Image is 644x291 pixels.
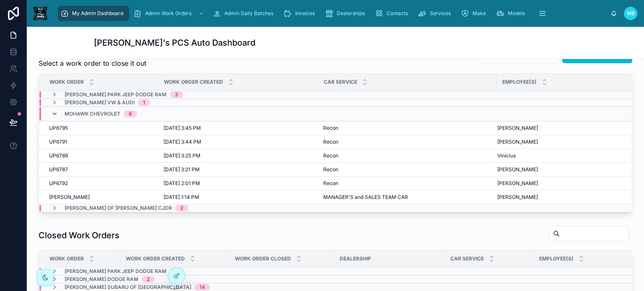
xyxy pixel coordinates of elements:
[497,125,621,131] a: [PERSON_NAME]
[65,99,135,106] span: [PERSON_NAME] VW & Audi
[34,7,47,20] img: App logo
[502,79,537,85] span: Employee(s)
[65,268,166,275] span: [PERSON_NAME] Park Jeep Dodge Ram
[323,139,492,145] a: Recon
[235,255,291,262] span: Work Order Closed
[508,10,525,17] span: Models
[49,166,153,173] a: UP6787
[65,91,166,98] span: [PERSON_NAME] Park Jeep Dodge Ram
[164,194,199,201] span: [DATE] 1:14 PM
[387,10,408,17] span: Contacts
[430,10,451,17] span: Services
[323,166,492,173] a: Recon
[493,6,531,21] a: Models
[497,152,621,159] a: Vinicius
[131,6,208,21] a: Admin Work Orders
[372,6,414,21] a: Contacts
[323,125,338,131] span: Recon
[180,205,183,211] div: 2
[497,194,538,201] span: [PERSON_NAME]
[129,111,132,117] div: 6
[539,255,574,262] span: Employee(s)
[497,152,516,159] span: Vinicius
[49,152,153,159] a: UP6789
[323,152,338,159] span: Recon
[49,194,90,201] span: [PERSON_NAME]
[49,166,68,173] span: UP6787
[322,6,371,21] a: Dealerships
[147,276,150,283] div: 2
[145,10,192,17] span: Admin Work Orders
[200,284,205,291] div: 14
[337,10,365,17] span: Dealerships
[39,58,146,68] span: Select a work order to close it out
[323,180,338,187] span: Recon
[49,180,153,187] a: UP6792
[497,166,621,173] a: [PERSON_NAME]
[164,125,313,131] a: [DATE] 3:45 PM
[49,255,84,262] span: Work Order
[450,255,484,262] span: Car Service
[323,194,492,201] a: MANAGER'S and SALES TEAM CAR
[497,139,621,145] a: [PERSON_NAME]
[49,180,68,187] span: UP6792
[473,10,486,17] span: Make
[49,125,153,131] a: UP6795
[164,139,313,145] a: [DATE] 3:44 PM
[340,255,371,262] span: Dealership
[65,205,172,211] span: [PERSON_NAME] of [PERSON_NAME] CJDR
[164,152,313,159] a: [DATE] 3:25 PM
[175,91,178,98] div: 3
[210,6,279,21] a: Admin Daily Batches
[323,125,492,131] a: Recon
[323,139,338,145] span: Recon
[58,6,129,21] a: My Admin Dashboard
[627,10,635,17] span: MB
[49,139,153,145] a: UP6791
[497,180,538,187] span: [PERSON_NAME]
[94,37,255,49] h1: [PERSON_NAME]'s PCS Auto Dashboard
[458,6,492,21] a: Make
[49,125,68,131] span: UP6795
[39,229,119,241] h1: Closed Work Orders
[323,152,492,159] a: Recon
[54,4,610,23] div: scrollable content
[224,10,273,17] span: Admin Daily Batches
[497,125,538,131] span: [PERSON_NAME]
[164,180,313,187] a: [DATE] 2:01 PM
[49,139,67,145] span: UP6791
[72,10,123,17] span: My Admin Dashboard
[126,255,185,262] span: Work Order Created
[324,79,357,85] span: Car Service
[164,180,200,187] span: [DATE] 2:01 PM
[164,139,201,145] span: [DATE] 3:44 PM
[164,152,200,159] span: [DATE] 3:25 PM
[164,166,200,173] span: [DATE] 3:21 PM
[323,180,492,187] a: Recon
[164,166,313,173] a: [DATE] 3:21 PM
[143,99,145,106] div: 1
[164,125,201,131] span: [DATE] 3:45 PM
[281,6,321,21] a: Invoices
[65,284,191,291] span: [PERSON_NAME] Subaru of [GEOGRAPHIC_DATA]
[164,194,313,201] a: [DATE] 1:14 PM
[49,194,153,201] a: [PERSON_NAME]
[497,166,538,173] span: [PERSON_NAME]
[497,194,621,201] a: [PERSON_NAME]
[323,194,408,201] span: MANAGER'S and SALES TEAM CAR
[295,10,315,17] span: Invoices
[164,79,223,85] span: Work Order Created
[497,139,538,145] span: [PERSON_NAME]
[323,166,338,173] span: Recon
[65,111,120,117] span: Mohawk Chevrolet
[65,276,138,283] span: [PERSON_NAME] Dodge Ram
[497,180,621,187] a: [PERSON_NAME]
[415,6,457,21] a: Services
[49,79,84,85] span: Work Order
[49,152,68,159] span: UP6789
